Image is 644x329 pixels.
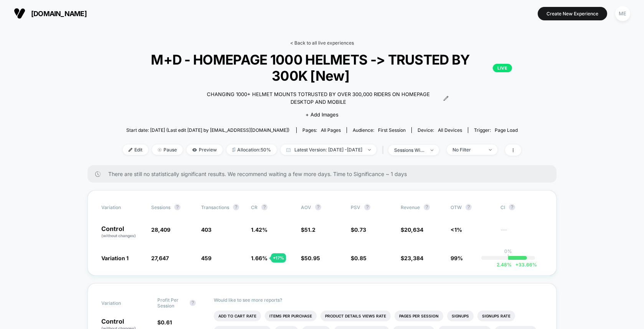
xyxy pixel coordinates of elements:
span: all devices [438,127,462,133]
span: Sessions [151,204,170,210]
span: CI [500,204,543,210]
span: Variation [101,297,144,309]
span: OTW [451,204,493,210]
span: Profit Per Session [157,297,186,309]
div: No Filter [452,147,483,153]
span: Latest Version: [DATE] - [DATE] [281,145,376,155]
span: $ [351,255,367,261]
p: Would like to see more reports? [214,297,543,303]
span: 23,384 [404,255,423,261]
button: ? [261,204,268,210]
img: end [431,150,433,151]
div: + 17 % [271,253,286,263]
span: Edit [123,145,148,155]
span: Start date: [DATE] (Last edit [DATE] by [EMAIL_ADDRESS][DOMAIN_NAME]) [126,127,289,133]
li: Items Per Purchase [265,311,317,321]
div: Audience: [353,127,406,133]
img: Visually logo [14,8,25,19]
span: 0.73 [354,226,366,233]
li: Product Details Views Rate [320,311,391,321]
span: 20,634 [404,226,423,233]
li: Signups Rate [477,311,515,321]
li: Signups [447,311,474,321]
div: ME [615,6,630,21]
span: Revenue [401,204,420,210]
span: PSV [351,204,360,210]
span: M+D - HOMEPAGE 1000 HELMETS -> TRUSTED BY 300K [New] [132,52,512,84]
span: CR [251,204,258,210]
span: 27,647 [151,255,169,261]
span: 1.42 % [251,226,268,233]
img: rebalance [232,148,235,152]
span: Page Load [495,127,518,133]
span: Variation 1 [101,255,129,261]
button: ? [509,204,515,210]
span: 28,409 [151,226,170,233]
span: 0.85 [354,255,367,261]
span: 1.66 % [251,255,268,261]
span: 50.95 [304,255,320,261]
span: There are still no statistically significant results. We recommend waiting a few more days . Time... [108,171,541,177]
img: calendar [286,148,291,152]
p: 0% [504,248,512,254]
p: Control [101,226,144,239]
button: ? [190,300,196,306]
span: + [515,262,519,268]
span: $ [351,226,366,233]
span: + Add Images [305,111,339,118]
button: ? [315,204,321,210]
span: Allocation: 50% [226,145,277,155]
span: AOV [301,204,311,210]
span: Preview [187,145,223,155]
p: | [507,254,509,260]
span: 99% [451,255,463,261]
span: 51.2 [304,226,315,233]
span: $ [401,226,423,233]
span: $ [301,255,320,261]
span: --- [500,228,543,239]
span: $ [157,319,172,326]
li: Pages Per Session [395,311,443,321]
img: end [368,149,371,151]
div: Pages: [302,127,341,133]
span: 0.61 [161,319,172,326]
div: Trigger: [474,127,518,133]
img: end [489,149,492,151]
span: $ [401,255,423,261]
div: sessions with impression [394,147,425,153]
span: $ [301,226,315,233]
li: Add To Cart Rate [214,311,261,321]
span: CHANGING 1000+ HELMET MOUNTS TOTRUSTED BY OVER 300,000 RIDERS ON HOMEPAGE DESKTOP AND MOBILE [195,91,441,106]
span: (without changes) [101,233,136,238]
p: LIVE [493,64,512,72]
span: Pause [152,145,183,155]
button: ? [233,204,239,210]
button: ? [424,204,430,210]
span: First Session [378,127,406,133]
button: [DOMAIN_NAME] [12,7,89,20]
button: ME [613,6,632,22]
span: 2.48 % [497,262,512,268]
span: 33.66 % [512,262,537,268]
span: Transactions [201,204,229,210]
span: <1% [451,226,462,233]
span: 403 [201,226,211,233]
img: end [158,148,162,152]
button: Create New Experience [538,7,607,20]
span: Device: [411,127,468,133]
span: all pages [321,127,341,133]
button: ? [174,204,180,210]
span: [DOMAIN_NAME] [31,10,87,18]
img: edit [129,148,132,152]
button: ? [364,204,370,210]
span: 459 [201,255,211,261]
span: Variation [101,204,144,210]
button: ? [466,204,472,210]
a: < Back to all live experiences [290,40,354,46]
span: | [380,145,388,156]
